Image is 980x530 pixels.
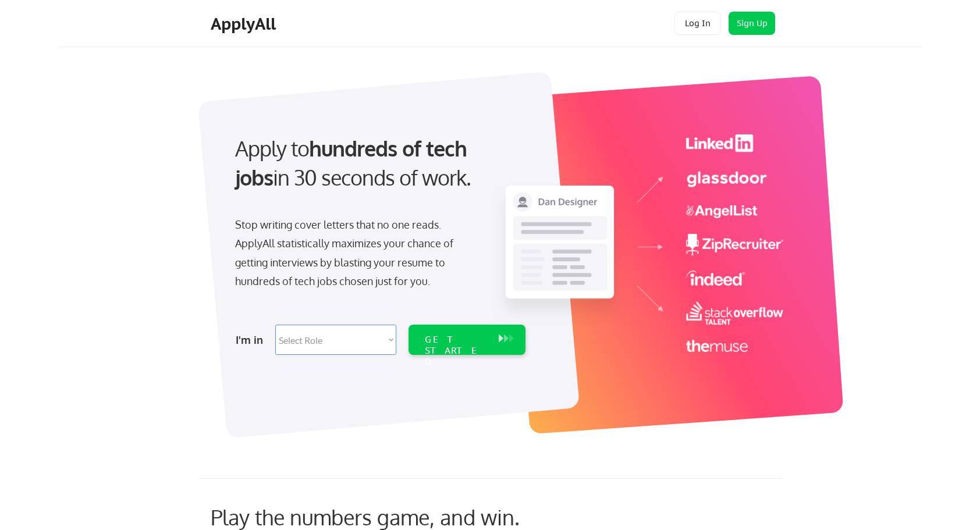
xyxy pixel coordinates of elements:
[235,134,521,193] div: Apply to in 30 seconds of work.
[674,12,721,35] button: Log In
[236,330,268,349] div: I'm in
[211,14,279,34] div: ApplyAll
[729,12,775,35] button: Sign Up
[235,215,474,291] div: Stop writing cover letters that no one reads. ApplyAll statistically maximizes your chance of get...
[211,504,571,529] div: Play the numbers game, and win.
[235,135,472,190] strong: hundreds of tech jobs
[425,334,487,368] div: GET STARTED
